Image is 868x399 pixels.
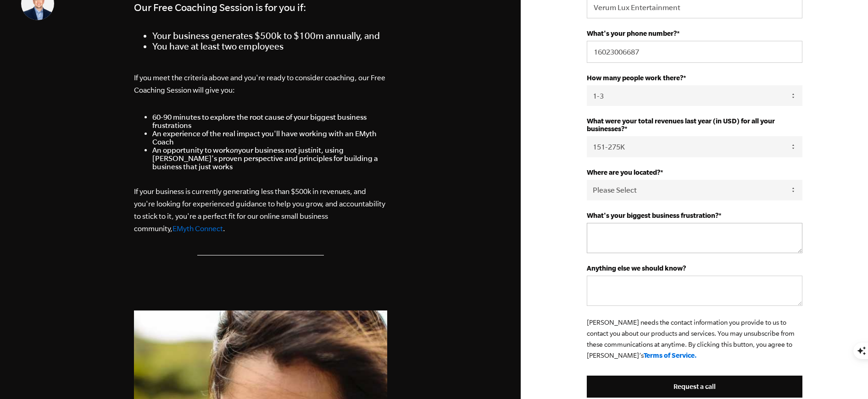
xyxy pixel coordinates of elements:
strong: Where are you located? [587,168,660,176]
li: Your business generates $500k to $100m annually, and [152,30,387,41]
li: You have at least two employees [152,41,387,51]
a: Terms of Service. [644,351,697,359]
em: in [311,146,317,154]
input: Request a call [587,376,802,398]
strong: Anything else we should know? [587,264,686,272]
p: If your business is currently generating less than $500k in revenues, and you're looking for expe... [134,185,387,235]
strong: What's your biggest business frustration? [587,211,718,219]
li: 60-90 minutes to explore the root cause of your biggest business frustrations [152,113,387,129]
strong: How many people work there? [587,74,683,82]
li: An experience of the real impact you'll have working with an EMyth Coach [152,129,387,146]
a: EMyth Connect [172,224,223,233]
strong: What's your phone number? [587,29,677,37]
p: If you meet the criteria above and you're ready to consider coaching, our Free Coaching Session w... [134,72,387,96]
iframe: Chat Widget [822,355,868,399]
li: An opportunity to work your business not just it, using [PERSON_NAME]'s proven perspective and pr... [152,146,387,171]
em: on [230,146,238,154]
p: [PERSON_NAME] needs the contact information you provide to us to contact you about our products a... [587,317,802,361]
strong: What were your total revenues last year (in USD) for all your businesses? [587,117,775,133]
